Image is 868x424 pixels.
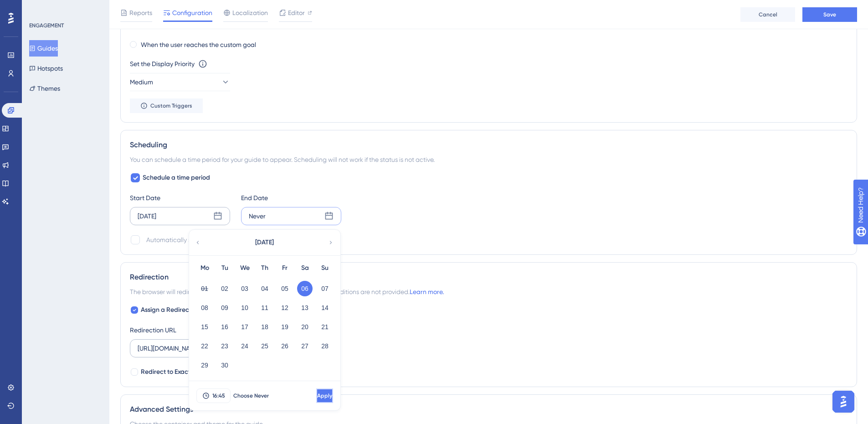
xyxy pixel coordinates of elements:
[759,11,777,18] span: Cancel
[295,263,315,274] div: Sa
[138,343,284,353] input: https://www.example.com/
[217,300,232,315] button: 09
[196,388,231,403] button: 16:45
[297,338,313,354] button: 27
[740,7,795,22] button: Cancel
[217,281,232,296] button: 02
[197,338,212,354] button: 22
[130,404,847,415] div: Advanced Settings
[197,357,212,373] button: 29
[297,281,313,296] button: 06
[235,263,255,274] div: We
[141,39,256,50] label: When the user reaches the custom goal
[130,272,847,283] div: Redirection
[410,288,444,295] a: Learn more.
[130,325,176,336] div: Redirection URL
[288,7,305,18] span: Editor
[317,300,333,315] button: 14
[29,22,64,29] div: ENGAGEMENT
[275,263,295,274] div: Fr
[277,300,293,315] button: 12
[277,281,293,296] button: 05
[802,7,857,22] button: Save
[257,338,272,354] button: 25
[130,154,847,165] div: You can schedule a time period for your guide to appear. Scheduling will not work if the status i...
[215,263,235,274] div: Tu
[257,281,272,296] button: 04
[317,392,332,399] span: Apply
[21,2,57,13] span: Need Help?
[297,300,313,315] button: 13
[317,319,333,335] button: 21
[130,192,230,203] div: Start Date
[277,319,293,335] button: 19
[130,140,847,150] div: Scheduling
[130,98,203,113] button: Custom Triggers
[146,234,334,245] div: Automatically set as “Inactive” when the scheduled period is over.
[317,338,333,354] button: 28
[237,300,252,315] button: 10
[237,338,252,354] button: 24
[138,211,156,222] div: [DATE]
[231,388,272,403] button: Choose Never
[143,172,210,183] span: Schedule a time period
[241,192,341,203] div: End Date
[129,7,152,18] span: Reports
[29,60,63,77] button: Hotspots
[197,281,212,296] button: 01
[255,237,274,248] span: [DATE]
[141,305,213,315] span: Assign a Redirection URL
[172,7,212,18] span: Configuration
[219,233,310,252] button: [DATE]
[217,319,232,335] button: 16
[297,319,313,335] button: 20
[830,388,857,415] iframe: UserGuiding AI Assistant Launcher
[141,367,203,377] span: Redirect to Exact URL
[29,40,58,57] button: Guides
[130,77,153,88] span: Medium
[237,281,252,296] button: 03
[277,338,293,354] button: 26
[130,58,195,69] div: Set the Display Priority
[232,7,268,18] span: Localization
[195,263,215,274] div: Mo
[823,11,836,18] span: Save
[233,392,269,399] span: Choose Never
[197,300,212,315] button: 08
[197,319,212,335] button: 15
[212,392,225,399] span: 16:45
[315,263,335,274] div: Su
[217,338,232,354] button: 23
[316,388,333,403] button: Apply
[130,73,230,91] button: Medium
[130,286,444,297] span: The browser will redirect to the “Redirection URL” when the Targeting Conditions are not provided.
[255,263,275,274] div: Th
[257,319,272,335] button: 18
[257,300,272,315] button: 11
[317,281,333,296] button: 07
[237,319,252,335] button: 17
[29,80,60,97] button: Themes
[150,102,192,109] span: Custom Triggers
[249,211,266,222] div: Never
[217,357,232,373] button: 30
